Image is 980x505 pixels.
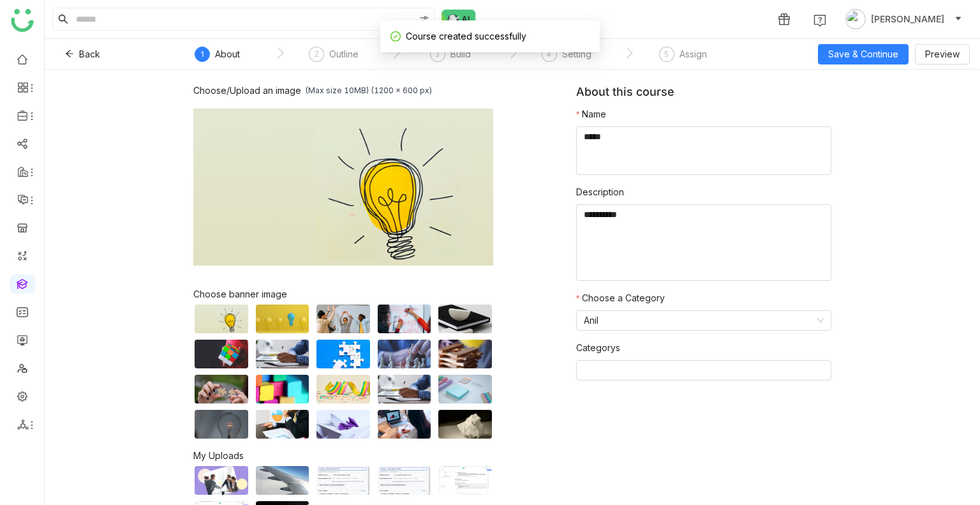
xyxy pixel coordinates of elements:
[845,9,866,29] img: avatar
[435,49,440,59] span: 3
[547,49,551,59] span: 4
[664,49,669,59] span: 5
[871,12,944,26] span: [PERSON_NAME]
[419,15,429,25] img: search-type.svg
[329,47,359,62] div: Outline
[576,107,606,121] label: Name
[193,289,493,299] div: Choose banner image
[55,44,110,64] button: Back
[843,9,965,29] button: [PERSON_NAME]
[576,85,831,107] div: About this course
[167,39,741,70] nz-steps: ` ` ` ` `
[818,44,909,64] button: Save & Continue
[193,85,301,96] div: Choose/Upload an image
[305,86,432,95] div: (Max size 10MB) (1200 x 600 px)
[925,47,960,61] span: Preview
[576,341,620,355] label: Categorys
[309,47,359,70] div: 2Outline
[215,47,240,62] div: About
[195,47,240,70] div: 1About
[562,47,591,62] div: Setting
[406,31,526,41] span: Course created successfully
[450,47,471,62] div: Build
[11,9,34,32] img: logo
[813,14,826,27] img: help.svg
[542,47,591,70] div: 4Setting
[315,49,319,59] span: 2
[679,47,707,62] div: Assign
[915,44,970,64] button: Preview
[442,10,476,29] img: ask-buddy-normal.svg
[193,450,576,461] div: My Uploads
[430,47,471,70] div: 3Build
[200,49,205,59] span: 1
[79,47,100,61] span: Back
[576,185,624,199] label: Description
[576,291,665,305] label: Choose a Category
[584,311,824,330] nz-select-item: Anil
